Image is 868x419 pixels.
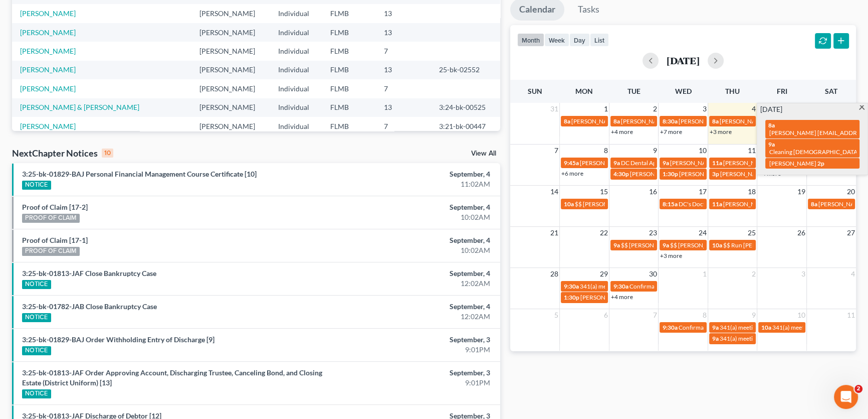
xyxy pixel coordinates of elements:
[22,335,214,344] a: 3:25-bk-01829-BAJ Order Withholding Entry of Discharge [9]
[341,268,490,278] div: September, 4
[698,145,708,157] span: 10
[553,309,559,321] span: 5
[322,42,376,60] td: FLMB
[270,117,322,135] td: Individual
[341,179,490,189] div: 11:02AM
[621,117,668,125] span: [PERSON_NAME]
[341,169,490,179] div: September, 4
[611,128,633,135] a: +4 more
[322,117,376,135] td: FLMB
[630,170,677,178] span: [PERSON_NAME]
[648,186,658,198] span: 16
[796,227,806,239] span: 26
[564,200,574,208] span: 10a
[751,309,757,321] span: 9
[679,200,773,208] span: DC's Doctors Appt - Annual Physical
[564,283,579,290] span: 9:30a
[580,283,677,290] span: 341(a) meeting for [PERSON_NAME]
[575,200,697,208] span: $$ [PERSON_NAME] first payment is due $400
[376,23,431,42] td: 13
[191,98,270,117] td: [PERSON_NAME]
[561,170,583,177] a: +6 more
[850,268,856,280] span: 4
[564,294,579,301] span: 1:30p
[20,84,76,93] a: [PERSON_NAME]
[675,87,691,95] span: Wed
[22,302,157,311] a: 3:25-bk-01782-JAB Close Bankruptcy Case
[768,121,775,129] span: 8a
[22,247,80,256] div: PROOF OF CLAIM
[663,241,669,249] span: 9a
[191,79,270,98] td: [PERSON_NAME]
[564,117,570,125] span: 8a
[517,33,544,47] button: month
[710,128,732,135] a: +3 more
[322,79,376,98] td: FLMB
[341,202,490,212] div: September, 4
[191,42,270,60] td: [PERSON_NAME]
[712,241,722,249] span: 10a
[723,241,829,249] span: $$ Run [PERSON_NAME] payment $400
[720,170,834,178] span: [PERSON_NAME] FC hearing Duval County
[22,214,80,223] div: PROOF OF CLAIM
[702,103,708,115] span: 3
[712,324,719,331] span: 9a
[20,65,76,74] a: [PERSON_NAME]
[20,28,76,37] a: [PERSON_NAME]
[613,117,620,125] span: 8a
[22,313,51,322] div: NOTICE
[22,346,51,355] div: NOTICE
[341,335,490,345] div: September, 3
[663,170,678,178] span: 1:30p
[341,212,490,222] div: 10:02AM
[22,170,257,178] a: 3:25-bk-01829-BAJ Personal Financial Management Course Certificate [10]
[569,33,590,47] button: day
[549,268,559,280] span: 28
[270,98,322,117] td: Individual
[20,103,139,111] a: [PERSON_NAME] & [PERSON_NAME]
[544,33,569,47] button: week
[777,87,787,95] span: Fri
[817,160,824,167] span: 2p
[599,227,609,239] span: 22
[376,98,431,117] td: 13
[720,335,816,342] span: 341(a) meeting for [PERSON_NAME]
[431,98,500,117] td: 3:24-bk-00525
[613,283,628,290] span: 9:30a
[322,4,376,23] td: FLMB
[747,145,757,157] span: 11
[834,385,858,409] iframe: Intercom live chat
[22,280,51,289] div: NOTICE
[549,103,559,115] span: 31
[613,170,629,178] span: 4:30p
[725,87,740,95] span: Thu
[720,324,816,331] span: 341(a) meeting for [PERSON_NAME]
[20,47,76,55] a: [PERSON_NAME]
[580,294,721,301] span: [PERSON_NAME] FC Hearing-[GEOGRAPHIC_DATA]
[22,368,322,387] a: 3:25-bk-01813-JAF Order Approving Account, Discharging Trustee, Canceling Bond, and Closing Estat...
[599,186,609,198] span: 15
[191,4,270,23] td: [PERSON_NAME]
[712,170,719,178] span: 3p
[431,117,500,135] td: 3:21-bk-00447
[663,324,678,331] span: 9:30a
[341,245,490,255] div: 10:02AM
[663,200,678,208] span: 8:15a
[341,278,490,289] div: 12:02AM
[854,385,862,393] span: 2
[679,324,792,331] span: Confirmation hearing for [PERSON_NAME]
[376,42,431,60] td: 7
[761,324,771,331] span: 10a
[652,309,658,321] span: 7
[712,159,722,167] span: 11a
[698,186,708,198] span: 17
[846,186,856,198] span: 20
[341,302,490,312] div: September, 4
[663,159,669,167] span: 9a
[768,141,775,148] span: 9a
[341,312,490,322] div: 12:02AM
[270,61,322,79] td: Individual
[652,145,658,157] span: 9
[322,61,376,79] td: FLMB
[712,117,719,125] span: 8a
